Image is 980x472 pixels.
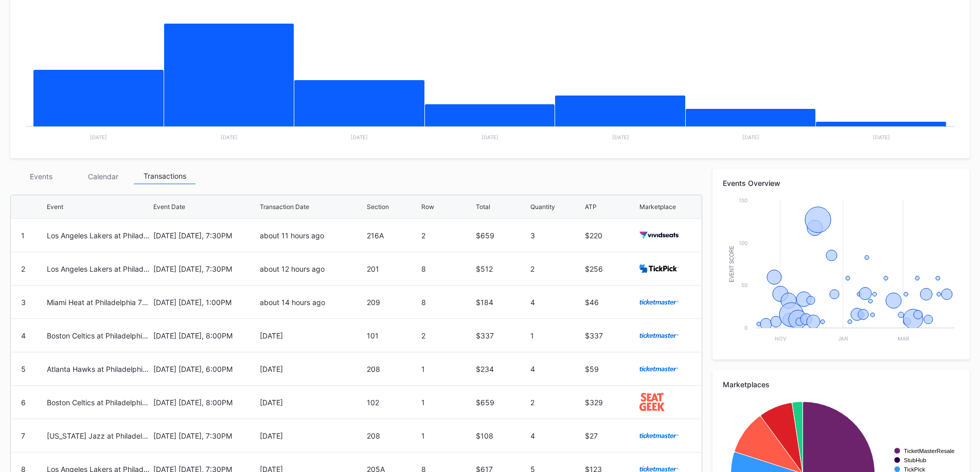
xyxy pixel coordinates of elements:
[367,398,419,407] div: 102
[639,393,665,411] img: seatGeek.svg
[47,298,151,307] div: Miami Heat at Philadelphia 76ers
[153,231,257,240] div: [DATE] [DATE], 7:30PM
[639,232,679,239] img: vividSeats.svg
[838,335,848,342] text: Jan
[21,298,26,307] div: 3
[530,365,582,373] div: 4
[585,431,637,440] div: $27
[421,431,473,440] div: 1
[585,231,637,240] div: $220
[530,398,582,407] div: 2
[530,298,582,307] div: 4
[585,331,637,340] div: $337
[421,365,473,373] div: 1
[421,331,473,340] div: 2
[153,265,257,273] div: [DATE] [DATE], 7:30PM
[47,398,151,407] div: Boston Celtics at Philadelphia 76ers
[153,298,257,307] div: [DATE] [DATE], 1:00PM
[421,298,473,307] div: 8
[530,431,582,440] div: 4
[260,298,364,307] div: about 14 hours ago
[739,240,747,246] text: 100
[153,431,257,440] div: [DATE] [DATE], 7:30PM
[742,134,759,140] text: [DATE]
[21,331,26,340] div: 4
[21,431,25,440] div: 7
[476,398,528,407] div: $659
[639,333,679,338] img: ticketmaster.svg
[47,265,151,273] div: Los Angeles Lakers at Philadelphia 76ers
[585,365,637,373] div: $59
[744,325,747,331] text: 0
[367,431,419,440] div: 208
[775,335,787,342] text: Nov
[482,134,498,140] text: [DATE]
[476,203,490,211] div: Total
[367,265,419,273] div: 201
[639,466,679,471] img: ticketmaster.svg
[723,179,959,187] div: Events Overview
[260,331,364,340] div: [DATE]
[639,366,679,371] img: ticketmaster.svg
[260,231,364,240] div: about 11 hours ago
[585,298,637,307] div: $46
[367,231,419,240] div: 216A
[47,331,151,340] div: Boston Celtics at Philadelphia 76ers
[260,398,364,407] div: [DATE]
[476,331,528,340] div: $337
[421,265,473,273] div: 8
[10,168,72,184] div: Events
[585,203,597,211] div: ATP
[21,398,26,407] div: 6
[639,299,679,305] img: ticketmaster.svg
[260,265,364,273] div: about 12 hours ago
[476,431,528,440] div: $108
[367,365,419,373] div: 208
[153,398,257,407] div: [DATE] [DATE], 8:00PM
[221,134,238,140] text: [DATE]
[904,448,954,454] text: TicketMasterResale
[47,365,151,373] div: Atlanta Hawks at Philadelphia 76ers
[612,134,629,140] text: [DATE]
[530,231,582,240] div: 3
[476,265,528,273] div: $512
[367,298,419,307] div: 209
[639,433,679,438] img: ticketmaster.svg
[530,265,582,273] div: 2
[729,246,735,282] text: Event Score
[90,134,107,140] text: [DATE]
[530,203,555,211] div: Quantity
[898,335,910,342] text: Mar
[421,203,434,211] div: Row
[153,331,257,340] div: [DATE] [DATE], 8:00PM
[21,265,25,273] div: 2
[739,197,747,203] text: 150
[134,168,195,184] div: Transactions
[47,203,63,211] div: Event
[21,365,26,373] div: 5
[260,203,309,211] div: Transaction Date
[904,457,926,463] text: StubHub
[351,134,368,140] text: [DATE]
[153,203,185,211] div: Event Date
[153,365,257,373] div: [DATE] [DATE], 6:00PM
[476,231,528,240] div: $659
[367,331,419,340] div: 101
[639,203,676,211] div: Marketplace
[585,398,637,407] div: $329
[530,331,582,340] div: 1
[47,231,151,240] div: Los Angeles Lakers at Philadelphia 76ers
[585,265,637,273] div: $256
[723,380,959,389] div: Marketplaces
[476,365,528,373] div: $234
[260,365,364,373] div: [DATE]
[741,282,747,288] text: 50
[873,134,890,140] text: [DATE]
[421,398,473,407] div: 1
[421,231,473,240] div: 2
[639,265,679,273] img: TickPick_logo.svg
[723,195,959,349] svg: Chart title
[72,168,134,184] div: Calendar
[260,431,364,440] div: [DATE]
[47,431,151,440] div: [US_STATE] Jazz at Philadelphia 76ers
